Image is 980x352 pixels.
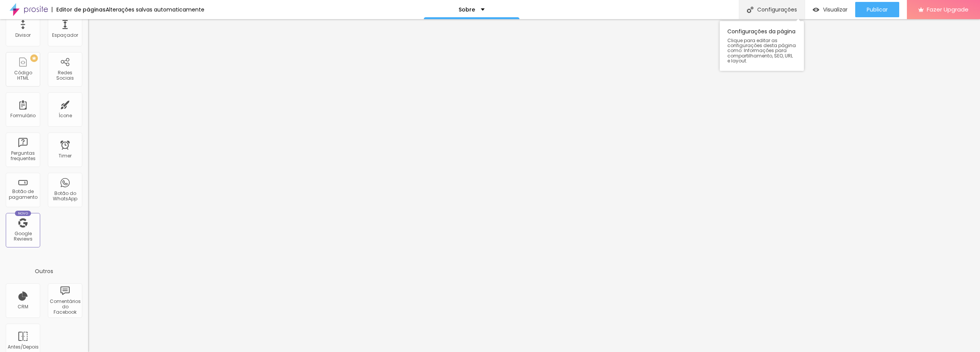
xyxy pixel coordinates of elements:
button: Visualizar [805,2,855,17]
div: Código HTML [8,70,38,81]
div: Botão de pagamento [8,189,38,200]
div: Antes/Depois [8,344,38,350]
button: Publicar [855,2,899,17]
iframe: Editor [88,19,980,352]
div: Editor de páginas [52,7,106,12]
p: Sobre [459,7,475,12]
img: view-1.svg [813,7,819,13]
div: Novo [15,211,31,216]
div: Botão do WhatsApp [50,191,80,202]
div: Comentários do Facebook [50,299,80,315]
img: Icone [747,7,753,13]
div: Espaçador [52,33,78,38]
div: Alterações salvas automaticamente [106,7,204,12]
div: Timer [59,153,72,159]
span: Visualizar [823,7,848,13]
span: Fazer Upgrade [927,6,969,13]
div: Formulário [10,113,36,118]
div: Redes Sociais [50,70,80,81]
span: Publicar [867,7,888,13]
div: Ícone [59,113,72,118]
span: Clique para editar as configurações desta página como: Informações para compartilhamento, SEO, UR... [727,38,796,63]
div: Google Reviews [8,231,38,242]
div: CRM [18,304,28,309]
div: Perguntas frequentes [8,151,38,162]
div: Divisor [15,33,31,38]
div: Configurações da página [720,21,804,71]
